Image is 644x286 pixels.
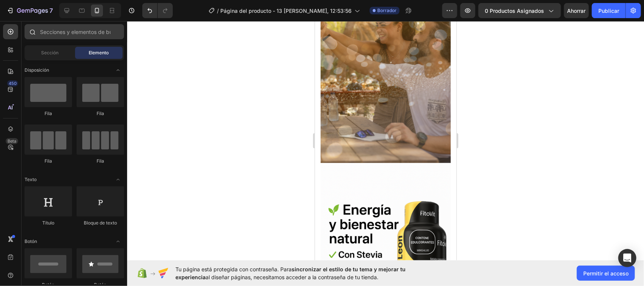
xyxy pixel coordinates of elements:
font: Fila [45,111,52,116]
iframe: Área de diseño [315,21,456,260]
button: Publicar [592,3,626,18]
font: 0 productos asignados [485,8,544,14]
font: Permitir el acceso [583,270,629,277]
font: Publicar [598,8,619,14]
font: Texto [25,177,37,182]
span: Abrir con palanca [112,64,124,76]
div: Deshacer/Rehacer [142,3,173,18]
div: Abrir Intercom Messenger [618,249,636,267]
button: 7 [3,3,56,18]
font: Ahorrar [567,8,586,14]
span: Abrir con palanca [112,174,124,186]
font: Título [42,220,54,226]
font: 450 [9,81,17,86]
button: 0 productos asignados [478,3,561,18]
font: Bloque de texto [84,220,117,226]
font: Botón [25,238,37,244]
span: Abrir con palanca [112,235,124,248]
font: Tu página está protegida con contraseña. Para [175,266,292,272]
font: Fila [45,158,52,164]
font: Página del producto - 13 [PERSON_NAME], 12:53:56 [220,8,352,14]
font: 7 [49,7,53,14]
font: Borrador [377,8,397,13]
font: Fila [97,111,104,116]
font: Fila [97,158,104,164]
font: Beta [8,138,16,144]
button: Ahorrar [564,3,589,18]
font: Elemento [89,50,109,55]
button: Permitir el acceso [577,266,635,281]
font: / [217,8,219,14]
font: al diseñar páginas, necesitamos acceder a la contraseña de tu tienda. [206,274,378,280]
font: Disposición [25,67,49,73]
font: Sección [41,50,58,55]
input: Secciones y elementos de búsqueda [25,24,124,39]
